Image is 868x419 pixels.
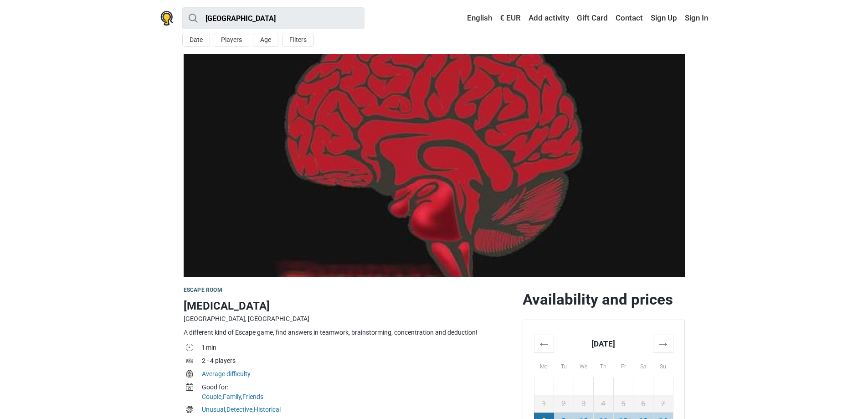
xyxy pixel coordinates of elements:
td: , , [202,404,515,417]
th: [DATE] [554,335,653,352]
a: Friends [242,393,263,400]
div: Good for: [202,383,515,392]
img: English [461,15,467,21]
a: € EUR [498,10,523,26]
th: Su [653,352,673,378]
td: 6 [633,395,653,412]
td: 3 [574,395,594,412]
a: Gift Card [575,10,610,26]
a: Sign Up [648,10,679,26]
a: Couple [202,393,221,400]
div: [GEOGRAPHIC_DATA], [GEOGRAPHIC_DATA] [184,314,515,324]
a: Historical [254,406,281,413]
th: → [653,335,673,352]
a: Detective [226,406,252,413]
button: Filters [282,33,314,47]
th: Tu [554,352,574,378]
img: Paranoia photo 1 [184,54,685,277]
div: A different kind of Escape game, find answers in teamwork, brainstorming, concentration and deduc... [184,328,515,337]
td: 4 [594,395,614,412]
td: 1 [534,395,554,412]
th: We [574,352,594,378]
a: Sign In [683,10,708,26]
td: 2 [554,395,574,412]
a: Contact [613,10,645,26]
h1: [MEDICAL_DATA] [184,298,515,314]
th: Fr [613,352,633,378]
a: Average difficulty [202,370,251,378]
th: Sa [633,352,653,378]
a: Unusual [202,406,225,413]
span: Escape room [184,287,222,293]
th: Th [594,352,614,378]
a: English [458,10,494,26]
input: try “London” [182,7,365,29]
td: 5 [613,395,633,412]
a: Add activity [526,10,571,26]
h2: Availability and prices [523,290,685,309]
td: 1 min [202,342,515,355]
td: , , [202,382,515,404]
th: Mo [534,352,554,378]
img: Nowescape logo [160,11,173,26]
a: Family [223,393,241,400]
button: Players [214,33,249,47]
td: 7 [653,395,673,412]
button: Age [253,33,278,47]
th: ← [534,335,554,352]
button: Date [182,33,210,47]
td: 2 - 4 players [202,355,515,368]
